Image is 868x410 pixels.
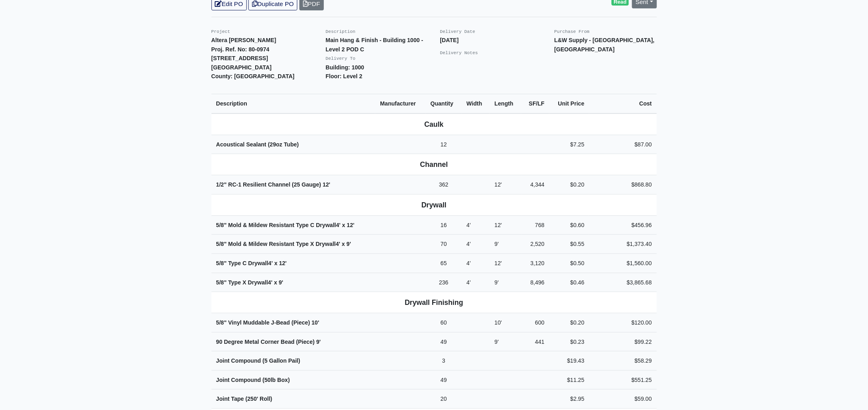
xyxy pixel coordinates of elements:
td: 8,496 [521,273,549,292]
td: $7.25 [549,135,589,154]
td: 3 [426,351,462,371]
span: 12' [279,260,287,266]
td: 441 [521,332,549,351]
td: $58.29 [589,351,657,371]
td: $0.46 [549,273,589,292]
span: 4' [467,279,471,286]
strong: Acoustical Sealant (29oz Tube) [216,141,299,148]
td: 60 [426,313,462,333]
td: 65 [426,254,462,273]
span: x [274,279,277,286]
td: 3,120 [521,254,549,273]
span: 4' [467,241,471,247]
span: x [342,222,346,228]
th: Description [211,94,376,113]
b: Drywall Finishing [405,298,463,306]
strong: Floor: Level 2 [326,73,363,79]
strong: 90 Degree Metal Corner Bead (Piece) [216,339,321,345]
strong: County: [GEOGRAPHIC_DATA] [211,73,295,79]
th: Cost [589,94,657,113]
td: $1,373.40 [589,235,657,254]
strong: 5/8" Mold & Mildew Resistant Type C Drywall [216,222,355,228]
td: $551.25 [589,370,657,390]
span: 10' [312,319,319,326]
td: $1,560.00 [589,254,657,273]
td: $0.55 [549,235,589,254]
span: 9' [279,279,283,286]
strong: Joint Tape (250' Roll) [216,396,272,402]
small: Delivery Notes [440,51,478,55]
p: L&W Supply - [GEOGRAPHIC_DATA], [GEOGRAPHIC_DATA] [555,36,657,54]
strong: [GEOGRAPHIC_DATA] [211,64,272,71]
td: 49 [426,332,462,351]
span: 12' [494,222,502,228]
strong: 5/8" Type C Drywall [216,260,287,266]
strong: [DATE] [440,37,459,43]
td: 362 [426,175,462,195]
td: 768 [521,215,549,235]
td: 12 [426,135,462,154]
span: 4' [268,279,272,286]
strong: Joint Compound (5 Gallon Pail) [216,357,301,364]
strong: 1/2" RC-1 Resilient Channel (25 Gauge) [216,181,331,188]
td: $19.43 [549,351,589,371]
td: $3,865.68 [589,273,657,292]
td: 2,520 [521,235,549,254]
strong: Building: 1000 [326,64,364,71]
td: 49 [426,370,462,390]
small: Project [211,29,230,34]
strong: 5/8" Type X Drywall [216,279,283,286]
td: 16 [426,215,462,235]
span: 9' [494,339,499,345]
td: 70 [426,235,462,254]
td: 600 [521,313,549,333]
span: 4' [467,222,471,228]
td: $456.96 [589,215,657,235]
span: 9' [494,241,499,247]
td: $0.50 [549,254,589,273]
strong: Joint Compound (50lb Box) [216,377,290,383]
td: 20 [426,390,462,409]
b: Caulk [425,120,444,128]
small: Delivery To [326,56,356,61]
td: $0.60 [549,215,589,235]
span: 4' [467,260,471,266]
td: 236 [426,273,462,292]
td: $59.00 [589,390,657,409]
th: Unit Price [549,94,589,113]
span: 9' [494,279,499,286]
span: 12' [347,222,354,228]
th: Quantity [426,94,462,113]
th: SF/LF [521,94,549,113]
td: $2.95 [549,390,589,409]
th: Manufacturer [375,94,425,113]
strong: Altera [PERSON_NAME] [211,37,276,43]
span: 9' [347,241,351,247]
span: 4' [336,241,340,247]
th: Width [462,94,490,113]
th: Length [490,94,521,113]
strong: Proj. Ref. No: 80-0974 [211,46,270,53]
small: Delivery Date [440,29,476,34]
strong: 5/8" Mold & Mildew Resistant Type X Drywall [216,241,351,247]
b: Drywall [421,201,447,209]
span: 12' [494,181,502,188]
strong: 5/8" Vinyl Muddable J-Bead (Piece) [216,319,319,326]
span: 12' [323,181,330,188]
strong: Main Hang & Finish - Building 1000 - Level 2 POD C [326,37,423,53]
td: $868.80 [589,175,657,195]
span: 4' [268,260,273,266]
span: x [342,241,345,247]
span: 12' [494,260,502,266]
td: $0.20 [549,175,589,195]
span: 10' [494,319,502,326]
td: $0.20 [549,313,589,333]
td: $120.00 [589,313,657,333]
span: 9' [316,339,321,345]
strong: [STREET_ADDRESS] [211,55,268,61]
td: $11.25 [549,370,589,390]
td: 4,344 [521,175,549,195]
td: $99.22 [589,332,657,351]
b: Channel [420,160,448,168]
small: Purchase From [555,29,590,34]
